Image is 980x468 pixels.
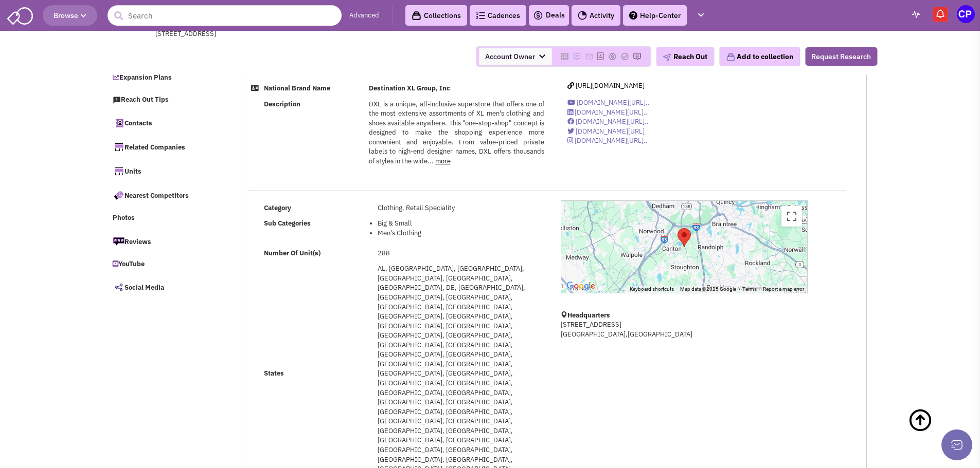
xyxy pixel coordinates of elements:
[108,184,220,206] a: Nearest Competitors
[742,286,757,292] a: Terms (opens in new tab)
[781,206,802,227] button: Toggle fullscreen view
[567,311,610,320] b: Headquarters
[567,117,649,126] a: [DOMAIN_NAME][URL]..
[576,117,649,126] span: [DOMAIN_NAME][URL]..
[108,276,220,298] a: Social Media
[575,136,648,145] span: [DOMAIN_NAME][URL]..
[405,5,467,26] a: Collections
[957,5,975,23] img: Carly Saunders
[578,11,587,20] img: Activity.png
[533,9,565,22] a: Deals
[108,136,220,158] a: Related Companies
[577,98,650,107] span: [DOMAIN_NAME][URL]..
[264,203,291,212] b: Category
[155,29,424,39] div: [STREET_ADDRESS]
[108,90,220,110] a: Reach Out Tips
[54,11,86,20] span: Browse
[726,52,735,62] img: icon-collection-lavender.png
[567,127,645,136] a: [DOMAIN_NAME][URL]
[630,286,674,293] button: Keyboard shortcuts
[663,53,671,62] img: plane.png
[264,219,311,228] b: Sub Categories
[576,81,645,90] span: [URL][DOMAIN_NAME]
[479,48,551,65] span: Account Owner
[108,112,220,134] a: Contacts
[763,286,804,292] a: Report a map error
[620,52,629,61] img: Please add to your accounts
[533,9,543,22] img: icon-deals.svg
[629,11,637,20] img: help.png
[108,209,220,228] a: Photos
[608,52,616,61] img: Please add to your accounts
[572,5,620,26] a: Activity
[378,219,544,229] li: Big & Small
[567,136,648,145] a: [DOMAIN_NAME][URL]..
[108,231,220,252] a: Reviews
[369,84,450,92] b: Destination XL Group, Inc
[435,157,451,165] a: more
[264,249,320,257] b: Number Of Unit(s)
[576,127,645,136] span: [DOMAIN_NAME][URL]
[264,84,330,92] b: National Brand Name
[378,229,544,238] li: Men's Clothing
[108,160,220,182] a: Units
[375,246,547,261] td: 288
[573,52,581,61] img: Please add to your accounts
[264,369,284,378] b: States
[108,255,220,274] a: YouTube
[567,81,645,90] a: [URL][DOMAIN_NAME]
[369,100,544,165] span: DXL is a unique, all-inclusive superstore that offers one of the most extensive assortments of XL...
[633,52,641,61] img: Please add to your accounts
[108,68,220,88] a: Expansion Plans
[264,100,300,108] b: Description
[567,108,648,117] a: [DOMAIN_NAME][URL]..
[585,52,593,61] img: Please add to your accounts
[680,286,736,292] span: Map data ©2025 Google
[43,5,97,26] button: Browse
[476,12,485,19] img: Cadences_logo.png
[349,11,379,21] a: Advanced
[678,228,691,247] div: Destination XL Group, Inc
[7,5,33,25] img: SmartAdmin
[108,5,342,26] input: Search
[470,5,526,26] a: Cadences
[575,108,648,117] span: [DOMAIN_NAME][URL]..
[564,279,598,293] img: Google
[908,398,959,464] a: Back To Top
[561,320,808,339] p: [STREET_ADDRESS] [GEOGRAPHIC_DATA],[GEOGRAPHIC_DATA]
[656,47,714,66] button: Reach Out
[564,279,598,293] a: Open this area in Google Maps (opens a new window)
[567,98,650,107] a: [DOMAIN_NAME][URL]..
[375,200,547,216] td: Clothing, Retail Speciality
[412,11,421,21] img: icon-collection-lavender-black.svg
[805,47,877,66] button: Request Research
[623,5,687,26] a: Help-Center
[719,47,800,66] button: Add to collection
